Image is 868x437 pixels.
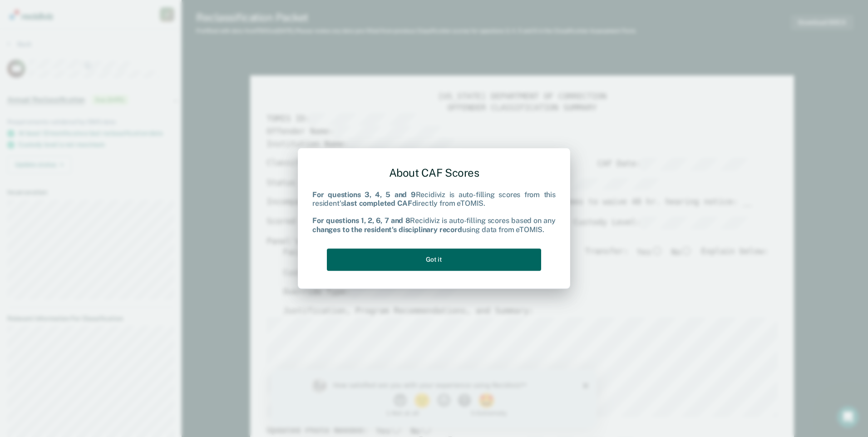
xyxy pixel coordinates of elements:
b: For questions 1, 2, 6, 7 and 8 [312,217,410,225]
div: Recidiviz is auto-filling scores from this resident's directly from eTOMIS. Recidiviz is auto-fil... [312,190,556,234]
div: About CAF Scores [312,159,556,187]
img: Profile image for Kim [40,9,54,24]
button: Got it [327,248,541,271]
div: How satisfied are you with your experience using Recidiviz? [62,12,271,20]
button: 4 [186,25,202,38]
button: 2 [142,25,161,38]
button: 1 [122,25,138,38]
button: 5 [207,25,225,38]
div: Close survey [311,14,317,19]
b: last completed CAF [344,199,412,208]
div: 1 - Not at all [62,41,148,47]
b: changes to the resident's disciplinary record [312,225,462,234]
button: 3 [165,25,181,38]
div: 5 - Extremely [199,41,285,47]
b: For questions 3, 4, 5 and 9 [312,190,416,199]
